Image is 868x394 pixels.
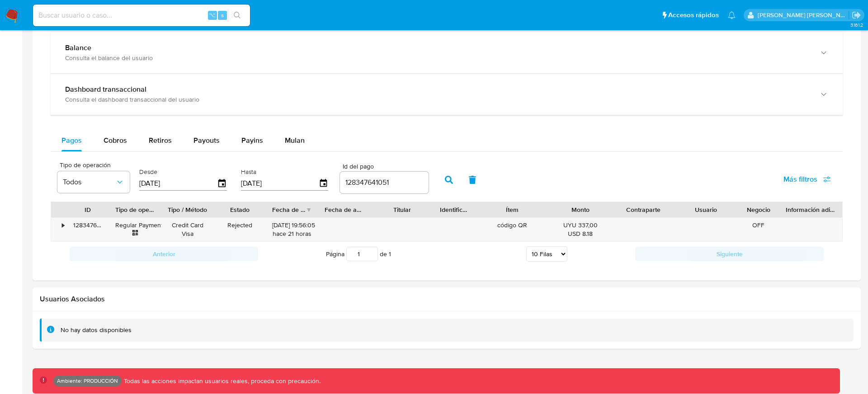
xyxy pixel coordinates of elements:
input: Buscar usuario o caso... [33,9,250,21]
p: facundoagustin.borghi@mercadolibre.com [758,11,849,19]
p: Todas las acciones impactan usuarios reales, proceda con precaución. [122,377,321,385]
p: Ambiente: PRODUCCIÓN [57,379,118,383]
h2: Usuarios Asociados [40,295,854,304]
span: ⌥ [209,11,216,19]
span: s [221,11,224,19]
span: 3.161.2 [850,21,863,28]
a: Salir [852,10,861,20]
span: Accesos rápidos [668,10,719,20]
button: search-icon [228,9,246,22]
a: Notificaciones [728,11,736,19]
